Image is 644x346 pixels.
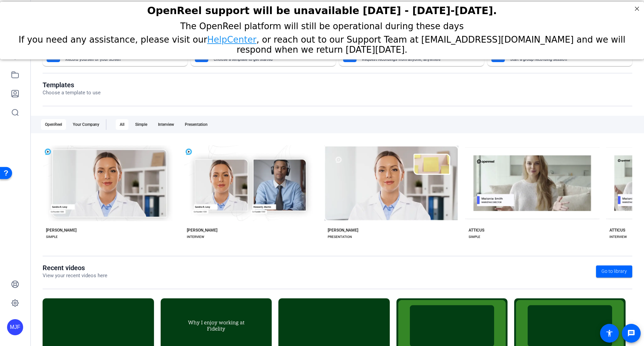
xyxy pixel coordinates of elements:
p: Choose a template to use [43,89,101,97]
div: Close Step [633,3,641,11]
h1: Templates [43,81,101,89]
div: Simple [131,119,151,130]
h2: OpenReel support will be unavailable Thursday - Friday, October 16th-17th. [8,3,636,15]
div: ATTICUS [609,228,625,233]
div: ATTICUS [469,228,484,233]
mat-icon: accessibility [605,329,613,337]
div: OpenReel [41,119,66,130]
div: MJF [7,319,23,335]
div: Your Company [69,119,103,130]
mat-icon: message [627,329,635,337]
div: SIMPLE [46,234,58,240]
a: Go to library [596,265,632,278]
mat-card-subtitle: Record yourself or your screen [65,57,173,61]
div: Interview [154,119,178,130]
div: [PERSON_NAME] [187,228,217,233]
mat-card-subtitle: Start a group recording session [510,57,618,61]
div: PRESENTATION [328,234,352,240]
span: The OpenReel platform will still be operational during these days [180,19,464,30]
div: [PERSON_NAME] [46,228,76,233]
a: HelpCenter [207,33,257,43]
mat-card-subtitle: Request recordings from anyone, anywhere [362,57,469,61]
div: INTERVIEW [609,234,627,240]
div: Presentation [181,119,212,130]
span: If you need any assistance, please visit our , or reach out to our Support Team at [EMAIL_ADDRESS... [19,33,626,53]
mat-card-subtitle: Choose a template to get started [214,57,321,61]
span: Go to library [601,268,627,275]
div: SIMPLE [469,234,480,240]
h1: Recent videos [43,264,107,272]
div: INTERVIEW [187,234,204,240]
div: [PERSON_NAME] [328,228,358,233]
div: All [116,119,128,130]
p: View your recent videos here [43,272,107,280]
